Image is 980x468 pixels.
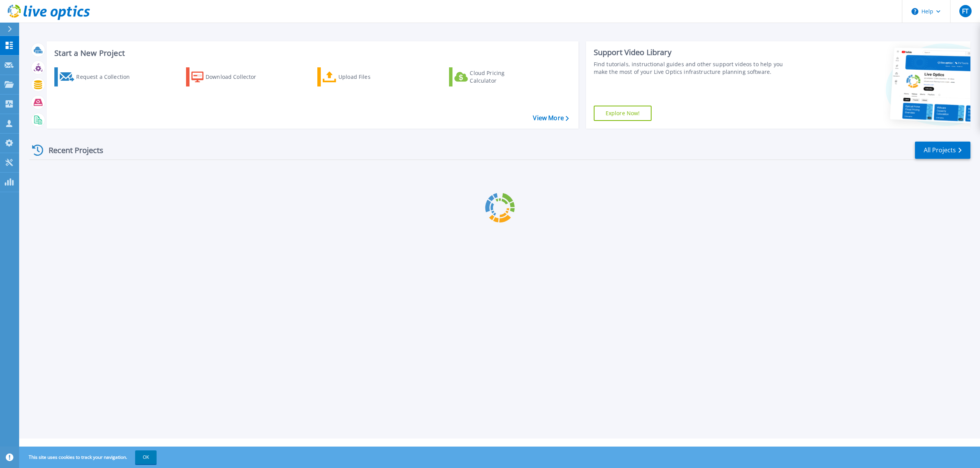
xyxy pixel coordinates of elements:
[76,69,137,85] div: Request a Collection
[449,67,534,86] a: Cloud Pricing Calculator
[317,67,403,86] a: Upload Files
[594,60,792,76] div: Find tutorials, instructional guides and other support videos to help you make the most of your L...
[21,450,157,464] span: This site uses cookies to track your navigation.
[29,141,114,160] div: Recent Projects
[338,69,400,85] div: Upload Files
[54,49,568,57] h3: Start a New Project
[470,69,531,85] div: Cloud Pricing Calculator
[186,67,271,86] a: Download Collector
[915,142,970,159] a: All Projects
[962,8,969,14] span: FT
[533,114,568,122] a: View More
[135,450,157,464] button: OK
[54,67,140,86] a: Request a Collection
[206,69,267,85] div: Download Collector
[594,47,792,57] div: Support Video Library
[594,106,652,121] a: Explore Now!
